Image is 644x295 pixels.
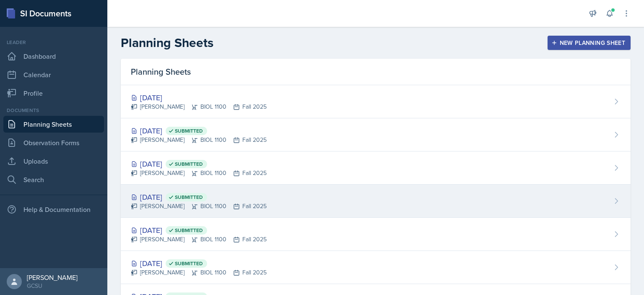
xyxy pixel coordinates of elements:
[131,125,267,136] div: [DATE]
[553,39,625,46] div: New Planning Sheet
[131,235,267,244] div: [PERSON_NAME] BIOL 1100 Fall 2025
[121,251,631,284] a: [DATE] Submitted [PERSON_NAME]BIOL 1100Fall 2025
[3,85,104,102] a: Profile
[175,227,203,234] span: Submitted
[3,171,104,188] a: Search
[3,107,104,114] div: Documents
[175,128,203,134] span: Submitted
[131,268,267,277] div: [PERSON_NAME] BIOL 1100 Fall 2025
[131,258,267,269] div: [DATE]
[121,35,213,50] h2: Planning Sheets
[131,202,267,211] div: [PERSON_NAME] BIOL 1100 Fall 2025
[3,134,104,151] a: Observation Forms
[3,48,104,65] a: Dashboard
[131,102,267,111] div: [PERSON_NAME] BIOL 1100 Fall 2025
[3,153,104,170] a: Uploads
[131,191,267,203] div: [DATE]
[548,36,631,50] button: New Planning Sheet
[27,273,78,282] div: [PERSON_NAME]
[131,158,267,170] div: [DATE]
[131,225,267,236] div: [DATE]
[121,85,631,118] a: [DATE] [PERSON_NAME]BIOL 1100Fall 2025
[121,185,631,218] a: [DATE] Submitted [PERSON_NAME]BIOL 1100Fall 2025
[175,260,203,267] span: Submitted
[131,169,267,178] div: [PERSON_NAME] BIOL 1100 Fall 2025
[121,151,631,185] a: [DATE] Submitted [PERSON_NAME]BIOL 1100Fall 2025
[175,194,203,201] span: Submitted
[121,218,631,251] a: [DATE] Submitted [PERSON_NAME]BIOL 1100Fall 2025
[27,282,78,290] div: GCSU
[121,59,631,85] div: Planning Sheets
[121,118,631,151] a: [DATE] Submitted [PERSON_NAME]BIOL 1100Fall 2025
[3,116,104,133] a: Planning Sheets
[131,92,267,103] div: [DATE]
[3,201,104,218] div: Help & Documentation
[3,39,104,46] div: Leader
[3,66,104,83] a: Calendar
[131,136,267,144] div: [PERSON_NAME] BIOL 1100 Fall 2025
[175,161,203,167] span: Submitted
